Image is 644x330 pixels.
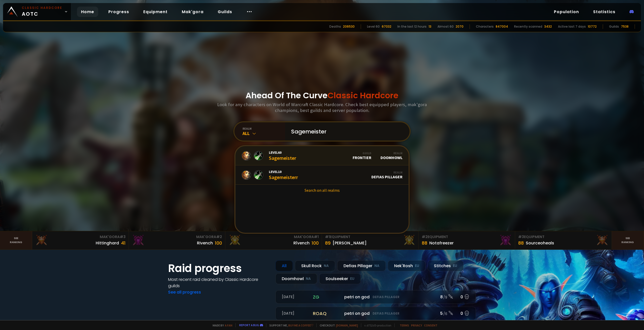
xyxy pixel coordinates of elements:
a: Guilds [214,7,236,17]
a: Equipment [139,7,172,17]
div: Soulseeker [319,273,361,284]
span: Made by [210,323,232,327]
div: Rivench [197,240,213,246]
div: 67032 [382,24,391,29]
div: Equipment [518,234,609,240]
div: Defias Pillager [337,260,386,271]
a: See all progress [168,289,201,295]
div: Level 60 [367,24,380,29]
span: Level 10 [269,169,298,174]
span: # 1 [314,234,319,239]
span: # 3 [120,234,126,239]
div: 41 [121,240,126,246]
div: Skull Rock [295,260,335,271]
div: All [275,260,293,271]
div: Mak'Gora [228,234,319,240]
a: [DOMAIN_NAME] [336,323,358,327]
div: 206530 [343,24,355,29]
div: 100 [312,240,319,246]
input: Search a character... [288,122,404,141]
h1: Ahead Of The Curve [246,89,398,102]
a: Search on all realms [235,185,409,196]
a: Home [77,7,98,17]
div: 7538 [621,24,629,29]
small: NA [324,263,329,268]
div: Sagemeister [269,150,296,161]
div: Stitches [428,260,464,271]
div: Recently scanned [514,24,542,29]
span: AOTC [22,6,62,18]
small: EU [350,276,354,281]
span: v. d752d5 - production [361,323,391,327]
div: 10772 [588,24,597,29]
div: 88 [518,240,524,246]
a: Mak'Gora#1Rîvench100 [225,231,322,249]
div: 13 [429,24,431,29]
a: [DATE]zgpetri on godDefias Pillager8 /90 [275,290,476,304]
div: 847004 [496,24,508,29]
h4: Most recent raid cleaned by Classic Hardcore guilds [168,276,269,289]
small: EU [453,263,457,268]
div: Guilds [609,24,619,29]
a: Mak'gora [178,7,208,17]
a: Buy me a coffee [288,323,313,327]
div: 100 [215,240,222,246]
a: #2Equipment88Notafreezer [419,231,515,249]
a: #1Equipment89[PERSON_NAME] [322,231,419,249]
div: Characters [476,24,494,29]
a: Classic HardcoreAOTC [3,3,71,20]
small: NA [306,276,311,281]
small: EU [415,263,419,268]
div: Guild [353,151,371,155]
a: Mak'Gora#2Rivench100 [129,231,226,249]
div: Almost 60 [437,24,454,29]
a: Terms [400,323,409,327]
div: [PERSON_NAME] [333,240,367,246]
div: Hittinghard [96,240,119,246]
div: Realm [371,170,402,174]
small: Classic Hardcore [22,6,62,10]
span: # 2 [422,234,428,239]
a: Consent [424,323,437,327]
h3: Look for any characters on World of Warcraft Classic Hardcore. Check best equipped players, mak'g... [215,102,429,113]
div: 88 [422,240,427,246]
div: Realm [380,151,402,155]
span: Support me, [266,323,313,327]
div: Equipment [422,234,512,240]
div: realm [243,127,285,130]
div: Equipment [325,234,415,240]
a: Level60SagemeisterGuildFrontierRealmDoomhowl [235,146,409,165]
h1: Raid progress [168,260,269,276]
small: NA [374,263,379,268]
span: # 3 [518,234,524,239]
span: Checkout [316,323,358,327]
a: a fan [225,323,232,327]
div: Sourceoheals [526,240,554,246]
div: Nek'Rosh [388,260,426,271]
div: Frontier [353,151,371,160]
span: Classic Hardcore [328,90,398,101]
span: # 2 [216,234,222,239]
a: [DATE]roaqpetri on godDefias Pillager5 /60 [275,307,476,320]
div: Notafreezer [429,240,454,246]
div: Doomhowl [380,151,402,160]
div: Mak'Gora [132,234,222,240]
div: Mak'Gora [35,234,126,240]
a: Statistics [589,7,619,17]
div: 3432 [544,24,552,29]
div: Sagemeisterr [269,169,298,180]
a: #3Equipment88Sourceoheals [515,231,612,249]
div: 89 [325,240,331,246]
div: In the last 12 hours [397,24,427,29]
div: All [243,130,285,136]
a: Privacy [411,323,422,327]
div: Defias Pillager [371,170,402,179]
a: Mak'Gora#3Hittinghard41 [32,231,129,249]
a: Level10SagemeisterrRealmDefias Pillager [235,165,409,185]
a: Seeranking [612,231,644,249]
span: # 1 [325,234,330,239]
div: Active last 7 days [558,24,586,29]
div: Doomhowl [275,273,317,284]
div: 2070 [456,24,464,29]
a: Report a bug [239,323,259,327]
